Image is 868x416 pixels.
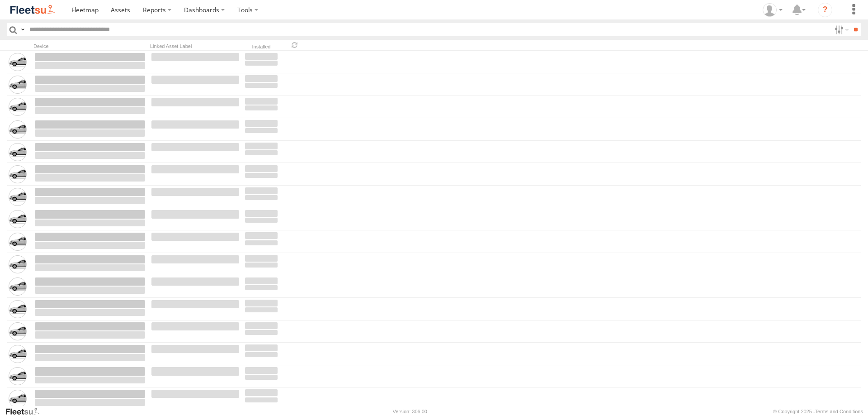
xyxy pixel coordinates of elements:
[9,4,56,16] img: fleetsu-logo-horizontal.svg
[33,43,146,49] div: Device
[289,41,300,49] span: Refresh
[815,409,863,414] a: Terms and Conditions
[818,3,832,17] i: ?
[19,23,26,36] label: Search Query
[773,409,863,414] div: © Copyright 2025 -
[244,45,278,49] div: Installed
[831,23,850,36] label: Search Filter Options
[393,409,427,414] div: Version: 306.00
[150,43,241,49] div: Linked Asset Label
[759,3,786,17] div: Muhammad Babar Raza
[5,407,47,416] a: Visit our Website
